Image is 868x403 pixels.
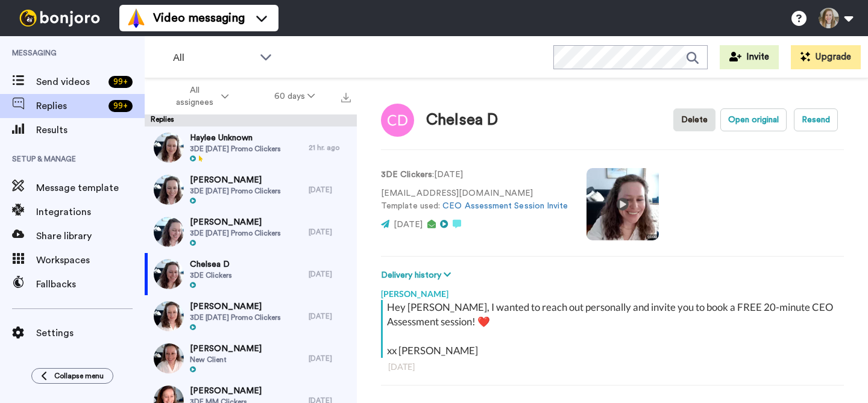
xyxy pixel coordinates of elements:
span: Integrations [36,205,145,219]
span: 3DE [DATE] Promo Clickers [190,313,281,322]
button: Resend [794,108,838,131]
div: [DATE] [388,361,837,373]
div: 99 + [108,76,133,88]
span: [DATE] [394,220,423,229]
p: [EMAIL_ADDRESS][DOMAIN_NAME] Template used: [381,187,568,213]
a: [PERSON_NAME]3DE [DATE] Promo Clickers[DATE] [145,295,357,337]
img: 5b1bb339-39e0-4198-baf6-f260eb26e29e-thumb.jpg [154,259,184,289]
span: Collapse menu [54,371,104,381]
a: Chelsea D3DE Clickers[DATE] [145,253,357,295]
button: Collapse menu [31,368,113,384]
span: Send videos [36,75,104,89]
span: Share library [36,229,145,243]
a: [PERSON_NAME]3DE [DATE] Promo Clickers[DATE] [145,211,357,253]
a: [PERSON_NAME]New Client[DATE] [145,337,357,380]
div: Chelsea D [426,111,498,129]
a: Haylee Unknown3DE [DATE] Promo Clickers21 hr. ago [145,127,357,169]
span: Haylee Unknown [190,132,281,144]
button: Upgrade [791,45,861,69]
span: [PERSON_NAME] [190,216,281,228]
img: df89fe4a-021f-495f-9e34-edcd52ff9c58-thumb.jpg [154,301,184,331]
button: Invite [720,45,779,69]
span: Message template [36,181,145,195]
div: [DATE] [309,269,351,279]
span: Workspaces [36,253,145,267]
img: bj-logo-header-white.svg [14,10,105,27]
span: New Client [190,355,262,364]
button: Export all results that match these filters now. [338,87,354,105]
span: 3DE Clickers [190,270,232,280]
div: 21 hr. ago [309,143,351,152]
span: Video messaging [153,10,245,27]
img: c9df30c5-c730-44d7-8c94-e8f3e685cacc-thumb.jpg [154,175,184,205]
span: [PERSON_NAME] [190,343,262,355]
img: 52bad56d-f862-49fc-9574-1706daaacad0-thumb.jpg [154,343,184,373]
img: vm-color.svg [127,8,146,28]
div: Hey [PERSON_NAME], I wanted to reach out personally and invite you to book a FREE 20-minute CEO A... [387,300,841,358]
span: All assignees [170,84,219,108]
span: All [173,51,254,65]
button: 60 days [251,86,338,107]
p: : [DATE] [381,169,568,181]
span: Fallbacks [36,277,145,292]
span: Settings [36,326,145,340]
div: [DATE] [309,311,351,321]
span: [PERSON_NAME] [190,301,281,313]
div: 99 + [108,100,133,112]
span: 3DE [DATE] Promo Clickers [190,228,281,238]
img: Image of Chelsea D [381,104,414,137]
img: 5e06e1a8-e64e-455a-a9f5-584d378982ef-thumb.jpg [154,133,184,163]
strong: 3DE Clickers [381,170,432,179]
span: [PERSON_NAME] [190,385,262,397]
a: CEO Assessment Session Invite [442,202,568,210]
span: 3DE [DATE] Promo Clickers [190,186,281,196]
button: Open original [720,108,787,131]
button: Delivery history [381,269,454,282]
div: Replies [145,114,357,127]
div: [DATE] [309,185,351,195]
button: All assignees [147,80,251,113]
div: [DATE] [309,227,351,237]
span: Replies [36,99,104,113]
span: [PERSON_NAME] [190,174,281,186]
span: 3DE [DATE] Promo Clickers [190,144,281,154]
div: [PERSON_NAME] [381,282,844,300]
span: Chelsea D [190,258,232,270]
a: [PERSON_NAME]3DE [DATE] Promo Clickers[DATE] [145,169,357,211]
span: Results [36,123,145,137]
button: Delete [673,108,715,131]
img: 3620d16f-ba32-42e1-a430-5dbb66718064-thumb.jpg [154,217,184,247]
div: [DATE] [309,354,351,363]
img: export.svg [341,93,351,102]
